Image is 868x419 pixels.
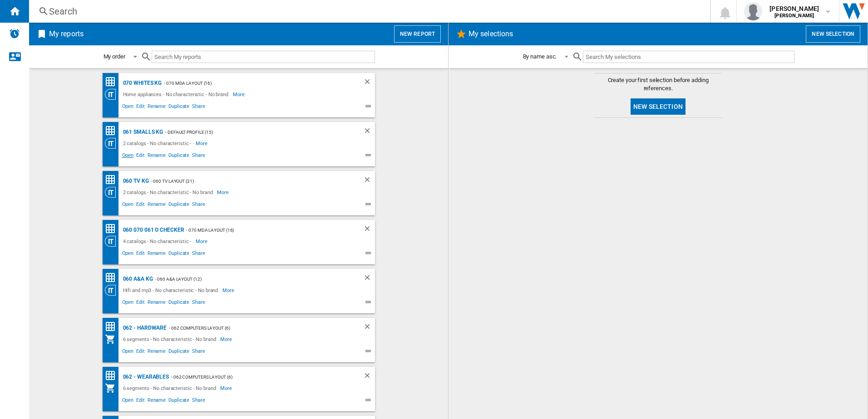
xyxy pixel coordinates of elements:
div: 062 - Wearables [121,371,169,383]
div: Category View [105,138,121,149]
div: Price Matrix [105,76,121,88]
div: Price Matrix [105,174,121,185]
span: Create your first selection before adding references. [595,76,722,93]
button: New report [394,25,441,43]
div: - 062 Computers Layout (6) [167,322,345,334]
div: Home appliances - No characteristic - No brand [121,89,233,100]
span: Edit [135,200,146,211]
span: Duplicate [167,347,191,358]
div: My Assortment [105,383,121,394]
div: By name asc. [523,53,557,60]
span: Open [121,102,135,113]
span: More [196,138,209,149]
span: More [233,89,246,100]
div: 2 catalogs - No characteristic - No brand [121,187,217,198]
span: Edit [135,151,146,162]
div: 6 segments - No characteristic - No brand [121,383,221,394]
div: Category View [105,236,121,247]
span: More [196,236,209,247]
div: - 060 A&A Layout (12) [153,273,345,285]
div: Hifi and mp3 - No characteristic - No brand [121,285,223,296]
div: Delete [363,322,375,334]
span: Share [191,200,207,211]
input: Search My selections [583,51,794,63]
img: profile.jpg [744,2,762,20]
div: Price Matrix [105,223,121,234]
div: Delete [363,175,375,187]
span: More [220,334,233,345]
span: Duplicate [167,200,191,211]
span: Rename [146,151,167,162]
div: - 062 Computers Layout (6) [169,371,345,383]
h2: My reports [47,25,85,43]
div: - 060 TV Layout (21) [149,175,345,187]
button: New selection [631,98,686,115]
span: Share [191,298,207,309]
div: - Default profile (15) [163,127,345,138]
h2: My selections [467,25,515,43]
span: Open [121,249,135,260]
div: 060 070 061 O Checker [121,224,184,236]
div: Category View [105,89,121,100]
span: Share [191,102,207,113]
span: Duplicate [167,396,191,407]
span: Share [191,249,207,260]
span: Open [121,298,135,309]
span: Duplicate [167,298,191,309]
span: Open [121,347,135,358]
div: 070 Whites KG [121,78,162,89]
span: Rename [146,102,167,113]
span: Rename [146,249,167,260]
span: Edit [135,347,146,358]
div: Price Matrix [105,272,121,283]
span: Duplicate [167,102,191,113]
span: Edit [135,396,146,407]
span: Rename [146,298,167,309]
span: [PERSON_NAME] [769,4,819,13]
div: My Assortment [105,334,121,345]
div: Category View [105,187,121,198]
div: 2 catalogs - No characteristic - [121,138,196,149]
span: Duplicate [167,151,191,162]
div: Search [49,5,686,18]
span: Rename [146,396,167,407]
img: alerts-logo.svg [9,28,20,39]
div: Delete [363,78,375,89]
div: 060 TV KG [121,175,149,187]
span: Edit [135,102,146,113]
div: 060 A&A KG [121,273,153,285]
span: Share [191,396,207,407]
span: Duplicate [167,249,191,260]
span: Edit [135,249,146,260]
div: Price Matrix [105,321,121,332]
div: - 070 MDA layout (16) [162,78,345,89]
span: Share [191,347,207,358]
div: Price Matrix [105,370,121,381]
b: [PERSON_NAME] [774,13,814,19]
div: Delete [363,371,375,383]
input: Search My reports [152,51,375,63]
span: More [222,285,236,296]
div: 6 segments - No characteristic - No brand [121,334,221,345]
button: New selection [806,25,860,43]
div: My order [104,53,125,60]
div: 062 - Hardware [121,322,167,334]
span: Share [191,151,207,162]
span: Rename [146,200,167,211]
span: Rename [146,347,167,358]
span: More [220,383,233,394]
span: More [217,187,230,198]
span: Edit [135,298,146,309]
div: 4 catalogs - No characteristic - [121,236,196,247]
div: Category View [105,285,121,296]
div: Price Matrix [105,125,121,136]
div: 061 Smalls KG [121,127,163,138]
div: - 070 MDA layout (16) [184,224,345,236]
span: Open [121,396,135,407]
div: Delete [363,127,375,138]
span: Open [121,200,135,211]
div: Delete [363,273,375,285]
span: Open [121,151,135,162]
div: Delete [363,224,375,236]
